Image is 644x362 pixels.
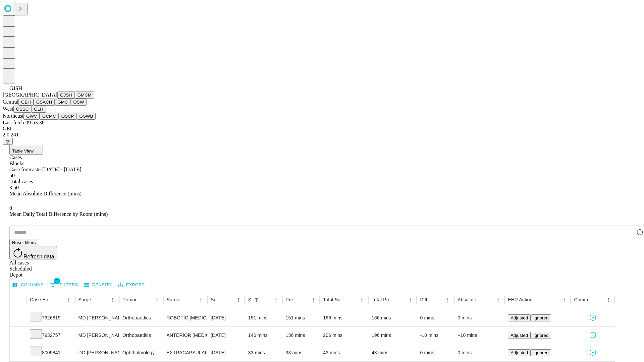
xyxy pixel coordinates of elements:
button: Show filters [48,280,80,290]
span: Refresh data [23,254,54,259]
div: EHR Action [508,297,532,302]
span: GJSH [9,85,22,91]
div: 0 mins [458,309,501,326]
button: GWV [23,113,40,120]
button: Sort [187,295,196,304]
button: Menu [234,295,243,304]
div: Surgery Date [211,297,224,302]
div: 0 mins [420,309,451,326]
button: Menu [64,295,73,304]
div: [DATE] [211,309,241,326]
span: Case forecaster [9,167,42,172]
div: 43 mins [372,344,414,361]
button: Sort [396,295,406,304]
span: Ignored [533,315,548,320]
button: Adjusted [508,314,531,321]
div: DO [PERSON_NAME] [78,344,116,361]
span: Ignored [533,333,548,338]
div: 206 mins [323,327,365,344]
button: Expand [13,330,23,342]
div: MD [PERSON_NAME] [PERSON_NAME] Md [78,327,116,344]
button: Adjusted [508,332,531,339]
span: 50 [9,173,15,178]
div: [DATE] [211,344,241,361]
button: Show filters [252,295,261,304]
div: Orthopaedics [122,309,160,326]
button: Sort [348,295,357,304]
span: Reset filters [12,240,36,245]
span: Mean Daily Total Difference by Room (mins) [9,211,108,217]
div: EXTRACAPSULAR CATARACT REMOVAL WITH [MEDICAL_DATA] [167,344,204,361]
span: Total cases [9,179,33,184]
button: Menu [443,295,452,304]
button: Refresh data [9,246,57,259]
div: ANTERIOR [MEDICAL_DATA] TOTAL HIP [167,327,204,344]
button: OSW [71,99,87,106]
div: MD [PERSON_NAME] [PERSON_NAME] Md [78,309,116,326]
div: Primary Service [122,297,142,302]
button: Menu [493,295,503,304]
div: 166 mins [372,309,414,326]
div: 0 mins [420,344,451,361]
span: 3.50 [9,185,19,190]
button: Sort [262,295,271,304]
button: Sort [484,295,493,304]
button: GBH [18,99,34,106]
div: 33 mins [248,344,279,361]
div: Case Epic Id [30,297,54,302]
div: Total Predicted Duration [372,297,396,302]
button: Sort [533,295,542,304]
div: Scheduled In Room Duration [248,297,251,302]
span: Table View [12,148,34,154]
button: GLH [31,106,46,113]
button: Menu [309,295,318,304]
span: West [3,106,13,112]
div: 0 mins [458,344,501,361]
button: Menu [357,295,367,304]
div: Orthopaedics [122,327,160,344]
div: 43 mins [323,344,365,361]
button: OSCP [59,113,77,120]
span: [GEOGRAPHIC_DATA] [3,92,57,98]
span: 0 [9,205,12,211]
button: Sort [299,295,309,304]
button: GMC [55,99,70,106]
div: -10 mins [420,327,451,344]
button: Sort [224,295,234,304]
span: Central [3,99,18,105]
span: @ [5,139,10,144]
button: Ignored [531,332,551,339]
div: Comments [574,297,593,302]
button: Menu [196,295,206,304]
button: Density [83,280,114,290]
div: 151 mins [286,309,317,326]
button: Ignored [531,314,551,321]
button: Select columns [11,280,45,290]
button: GMCM [75,92,94,99]
span: Adjusted [511,333,528,338]
button: Reset filters [9,239,38,246]
span: Adjusted [511,350,528,355]
button: Export [116,280,146,290]
div: Total Scheduled Duration [323,297,347,302]
button: GSACH [34,99,55,106]
div: 146 mins [248,327,279,344]
div: Absolute Difference [458,297,483,302]
button: Menu [406,295,415,304]
button: GCMC [40,113,59,120]
button: GSWB [77,113,96,120]
span: Mean Absolute Difference (mins) [9,191,82,196]
span: Adjusted [511,315,528,320]
div: 136 mins [286,327,317,344]
button: Menu [152,295,162,304]
span: 1 [54,278,60,284]
button: Expand [13,312,23,324]
span: [DATE] - [DATE] [42,167,81,172]
button: Adjusted [508,349,531,356]
button: Table View [9,145,43,155]
button: Ignored [531,349,551,356]
span: Last fetch: 09:53:38 [3,120,45,125]
div: 7932757 [30,327,72,344]
div: 166 mins [323,309,365,326]
span: Northeast [3,113,23,119]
